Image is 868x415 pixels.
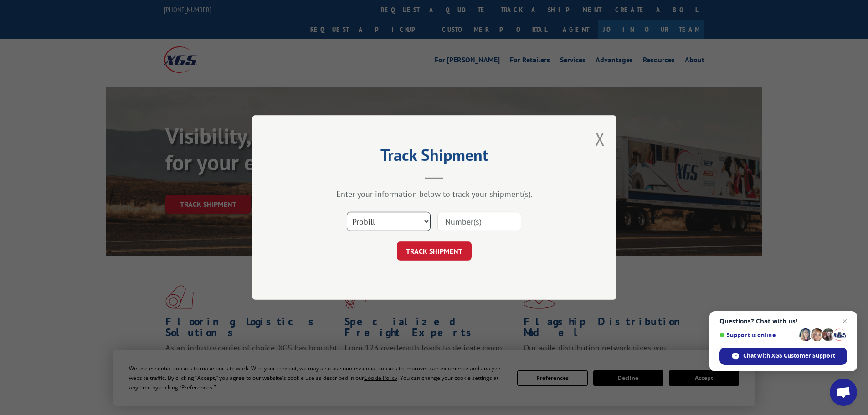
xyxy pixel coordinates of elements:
[743,352,835,360] span: Chat with XGS Customer Support
[298,189,571,199] div: Enter your information below to track your shipment(s).
[595,127,605,151] button: Close modal
[719,318,847,325] span: Questions? Chat with us!
[830,379,857,406] a: Open chat
[437,212,521,231] input: Number(s)
[719,348,847,365] span: Chat with XGS Customer Support
[397,241,472,261] button: TRACK SHIPMENT
[298,149,571,166] h2: Track Shipment
[719,332,796,338] span: Support is online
